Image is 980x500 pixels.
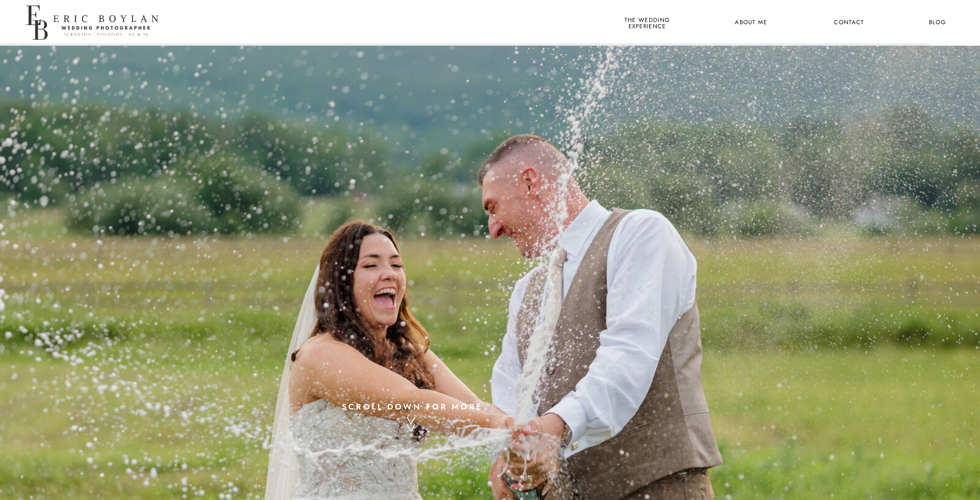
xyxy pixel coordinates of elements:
a: scroll down for more [334,399,490,411]
a: the wedding experience [623,17,672,29]
a: About Me [729,17,773,29]
a: Contact [833,17,866,29]
a: Blog [921,17,954,29]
